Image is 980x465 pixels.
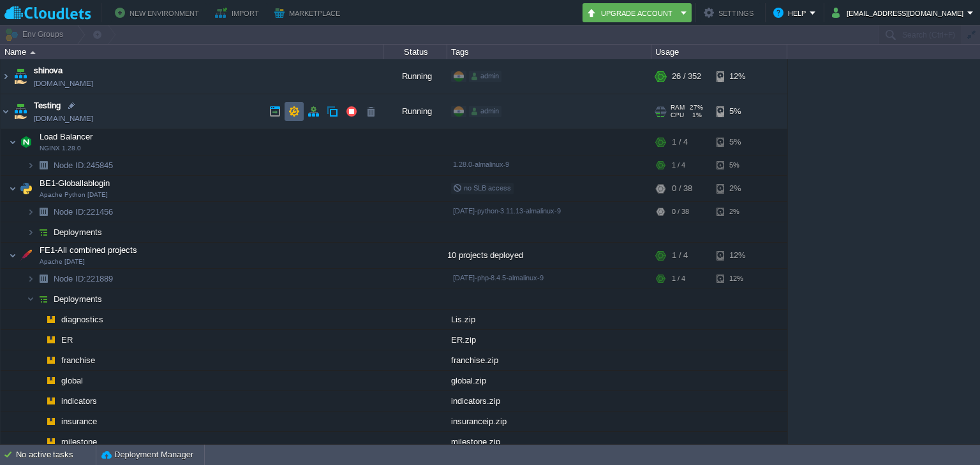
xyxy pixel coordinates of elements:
div: 12% [716,243,758,268]
img: AMDAwAAAACH5BAEAAAAALAAAAAABAAEAAAICRAEAOw== [34,269,52,289]
img: AMDAwAAAACH5BAEAAAAALAAAAAABAAEAAAICRAEAOw== [34,222,52,242]
div: Running [383,59,447,94]
div: 2% [716,202,758,222]
div: 1 / 4 [672,243,688,268]
div: 2% [716,176,758,201]
div: 12% [716,59,758,94]
div: admin [469,71,501,82]
button: [EMAIL_ADDRESS][DOMAIN_NAME] [832,5,967,20]
span: ER [60,334,75,345]
a: Node ID:221456 [52,206,115,217]
div: global.zip [447,371,651,390]
img: AMDAwAAAACH5BAEAAAAALAAAAAABAAEAAAICRAEAOw== [34,289,52,309]
img: AMDAwAAAACH5BAEAAAAALAAAAAABAAEAAAICRAEAOw== [34,350,42,370]
span: BE1-Globallablogin [38,178,112,189]
a: global [60,375,85,386]
div: indicators.zip [447,391,651,411]
img: AMDAwAAAACH5BAEAAAAALAAAAAABAAEAAAICRAEAOw== [9,129,17,155]
img: AMDAwAAAACH5BAEAAAAALAAAAAABAAEAAAICRAEAOw== [42,310,60,329]
img: AMDAwAAAACH5BAEAAAAALAAAAAABAAEAAAICRAEAOw== [17,129,35,155]
img: AMDAwAAAACH5BAEAAAAALAAAAAABAAEAAAICRAEAOw== [27,289,34,309]
span: Load Balancer [38,131,94,142]
a: Load BalancerNGINX 1.28.0 [38,132,94,141]
img: AMDAwAAAACH5BAEAAAAALAAAAAABAAEAAAICRAEAOw== [34,411,42,431]
div: 5% [716,94,758,129]
span: NGINX 1.28.0 [40,145,81,152]
img: AMDAwAAAACH5BAEAAAAALAAAAAABAAEAAAICRAEAOw== [42,391,60,411]
div: No active tasks [16,445,96,465]
div: 1 / 4 [672,155,685,175]
span: diagnostics [60,314,105,325]
span: RAM [671,104,685,111]
a: [DOMAIN_NAME] [34,112,93,125]
span: Node ID: [54,274,86,283]
a: milestone [60,436,99,447]
div: 10 projects deployed [447,243,651,268]
img: AMDAwAAAACH5BAEAAAAALAAAAAABAAEAAAICRAEAOw== [9,176,17,201]
img: AMDAwAAAACH5BAEAAAAALAAAAAABAAEAAAICRAEAOw== [17,243,35,268]
img: AMDAwAAAACH5BAEAAAAALAAAAAABAAEAAAICRAEAOw== [11,94,29,129]
a: FE1-All combined projectsApache [DATE] [38,245,139,255]
img: AMDAwAAAACH5BAEAAAAALAAAAAABAAEAAAICRAEAOw== [9,243,17,268]
div: Status [384,45,447,59]
div: 5% [716,155,758,175]
div: Running [383,94,447,129]
img: AMDAwAAAACH5BAEAAAAALAAAAAABAAEAAAICRAEAOw== [34,391,42,411]
img: AMDAwAAAACH5BAEAAAAALAAAAAABAAEAAAICRAEAOw== [34,202,52,222]
a: Testing [34,99,61,112]
img: AMDAwAAAACH5BAEAAAAALAAAAAABAAEAAAICRAEAOw== [42,350,60,370]
span: 245845 [52,160,115,171]
img: AMDAwAAAACH5BAEAAAAALAAAAAABAAEAAAICRAEAOw== [1,59,11,94]
img: AMDAwAAAACH5BAEAAAAALAAAAAABAAEAAAICRAEAOw== [27,269,34,289]
button: Help [773,5,810,20]
img: AMDAwAAAACH5BAEAAAAALAAAAAABAAEAAAICRAEAOw== [34,310,42,329]
div: 1 / 4 [672,129,688,155]
a: [DOMAIN_NAME] [34,77,93,90]
button: Marketplace [274,5,344,20]
a: Node ID:245845 [52,160,115,171]
div: Lis.zip [447,310,651,329]
a: Node ID:221889 [52,273,115,284]
img: AMDAwAAAACH5BAEAAAAALAAAAAABAAEAAAICRAEAOw== [27,202,34,222]
img: AMDAwAAAACH5BAEAAAAALAAAAAABAAEAAAICRAEAOw== [11,59,29,94]
div: Usage [652,45,787,59]
div: 12% [716,269,758,289]
a: indicators [60,396,99,406]
span: 221889 [52,273,115,284]
a: Deployments [52,227,104,238]
div: insuranceip.zip [447,411,651,431]
a: franchise [60,355,97,366]
span: 1.28.0-almalinux-9 [453,161,509,168]
span: [DATE]-python-3.11.13-almalinux-9 [453,207,561,215]
div: 1 / 4 [672,269,685,289]
div: 26 / 352 [672,59,701,94]
div: Tags [448,45,651,59]
button: Upgrade Account [586,5,677,20]
a: BE1-GloballabloginApache Python [DATE] [38,178,112,188]
span: Node ID: [54,161,86,170]
button: New Environment [115,5,203,20]
span: Apache [DATE] [40,258,85,266]
div: admin [469,106,501,117]
img: AMDAwAAAACH5BAEAAAAALAAAAAABAAEAAAICRAEAOw== [30,51,36,54]
div: franchise.zip [447,350,651,370]
a: insurance [60,416,99,427]
span: CPU [671,111,684,119]
div: 5% [716,129,758,155]
img: AMDAwAAAACH5BAEAAAAALAAAAAABAAEAAAICRAEAOw== [42,330,60,350]
img: AMDAwAAAACH5BAEAAAAALAAAAAABAAEAAAICRAEAOw== [42,411,60,431]
span: Apache Python [DATE] [40,191,108,199]
span: [DATE]-php-8.4.5-almalinux-9 [453,274,544,282]
span: 27% [690,104,703,111]
span: shinova [34,64,63,77]
span: Deployments [52,294,104,304]
span: Node ID: [54,207,86,217]
button: Import [215,5,263,20]
img: AMDAwAAAACH5BAEAAAAALAAAAAABAAEAAAICRAEAOw== [34,371,42,390]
